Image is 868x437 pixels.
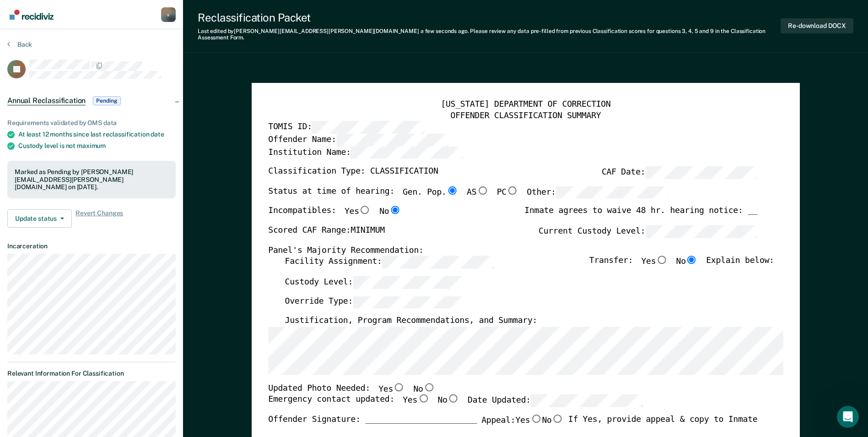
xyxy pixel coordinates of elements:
input: Yes [417,394,429,403]
label: Scored CAF Range: MINIMUM [268,225,385,237]
div: Requirements validated by OMS data [7,119,176,127]
label: Custody Level: [285,276,465,288]
div: Incompatibles: [268,206,401,225]
span: date [151,131,164,138]
input: Yes [393,383,405,391]
input: Current Custody Level: [645,225,757,237]
input: Other: [556,186,668,198]
label: Yes [641,256,668,268]
button: Update status [7,209,72,228]
div: Panel's Majority Recommendation: [268,245,757,256]
label: Other: [527,186,668,198]
label: Gen. Pop. [403,186,458,198]
label: No [437,394,459,407]
label: Offender Name: [268,133,448,146]
div: At least 12 months since last reclassification [18,131,176,138]
div: Custody level is not [18,142,176,150]
label: No [413,383,435,395]
div: Emergency contact updated: [268,394,643,415]
button: Back [7,40,32,49]
input: No [447,394,459,403]
input: TOMIS ID: [312,121,424,133]
input: Yes [530,415,542,423]
input: Gen. Pop. [446,186,458,194]
button: Re-download DOCX [781,18,853,33]
input: No [551,415,563,423]
div: Marked as Pending by [PERSON_NAME][EMAIL_ADDRESS][PERSON_NAME][DOMAIN_NAME] on [DATE]. [15,168,168,191]
label: Appeal: [481,415,564,434]
div: Reclassification Packet [198,11,781,24]
span: maximum [77,142,106,149]
dt: Relevant Information For Classification [7,370,176,377]
input: Facility Assignment: [382,256,494,268]
div: Transfer: Explain below: [589,256,774,276]
img: Recidiviz [10,10,54,20]
input: Yes [359,206,371,214]
input: Offender Name: [336,133,448,146]
input: Date Updated: [531,394,643,407]
label: Yes [515,415,542,426]
label: Yes [345,206,371,218]
input: Override Type: [353,295,465,308]
input: Custody Level: [353,276,465,288]
label: Institution Name: [268,146,463,158]
label: PC [496,186,518,198]
label: No [542,415,563,426]
label: Classification Type: CLASSIFICATION [268,166,438,178]
div: Updated Photo Needed: [268,383,435,395]
div: OFFENDER CLASSIFICATION SUMMARY [268,110,783,121]
label: CAF Date: [602,166,757,178]
input: Yes [656,256,668,264]
input: No [686,256,698,264]
input: Institution Name: [350,146,463,158]
label: Justification, Program Recommendations, and Summary: [285,316,537,327]
div: Inmate agrees to waive 48 hr. hearing notice: __ [524,206,757,225]
iframe: Intercom live chat [837,406,859,428]
label: Override Type: [285,295,465,308]
span: Pending [93,96,120,105]
input: No [389,206,401,214]
div: [US_STATE] DEPARTMENT OF CORRECTION [268,99,783,110]
label: Yes [403,394,429,407]
label: No [379,206,401,218]
div: Status at time of hearing: [268,186,668,206]
label: Current Custody Level: [539,225,757,237]
label: No [676,256,697,268]
dt: Incarceration [7,242,176,250]
span: Revert Changes [75,209,123,228]
button: Profile dropdown button [161,7,176,22]
input: AS [476,186,488,194]
label: AS [467,186,488,198]
label: TOMIS ID: [268,121,424,133]
label: Date Updated: [468,394,643,407]
div: v [161,7,176,22]
input: No [423,383,435,391]
span: a few seconds ago [421,28,468,34]
label: Facility Assignment: [285,256,494,268]
input: PC [507,186,518,194]
span: Annual Reclassification [7,96,86,105]
label: Yes [378,383,405,395]
input: CAF Date: [645,166,757,178]
div: Last edited by [PERSON_NAME][EMAIL_ADDRESS][PERSON_NAME][DOMAIN_NAME] . Please review any data pr... [198,28,781,41]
